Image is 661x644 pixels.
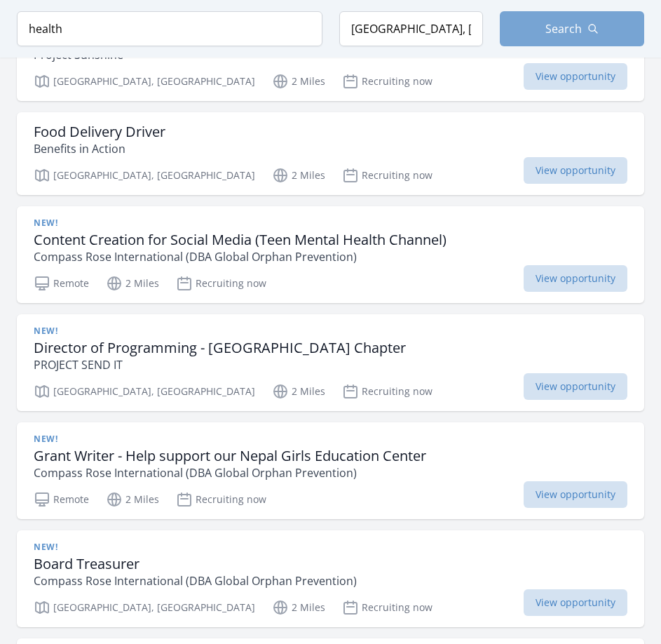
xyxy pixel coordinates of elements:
span: New! [34,217,57,229]
p: 2 Miles [272,383,325,400]
h3: Grant Writer - Help support our Nepal Girls Education Center [34,448,426,464]
p: 2 Miles [272,73,325,90]
p: Recruiting now [342,73,432,90]
p: Compass Rose International (DBA Global Orphan Prevention) [34,248,447,265]
p: 2 Miles [272,599,325,616]
p: Recruiting now [176,491,266,508]
p: Recruiting now [342,383,432,400]
p: Remote [34,275,89,292]
h3: Content Creation for Social Media (Teen Mental Health Channel) [34,232,447,248]
p: Recruiting now [176,275,266,292]
span: View opportunity [524,481,627,508]
input: Keyword [17,11,322,46]
a: New! Board Treasurer Compass Rose International (DBA Global Orphan Prevention) [GEOGRAPHIC_DATA],... [17,530,644,627]
span: View opportunity [524,157,627,184]
p: 2 Miles [106,275,159,292]
p: [GEOGRAPHIC_DATA], [GEOGRAPHIC_DATA] [34,167,255,184]
span: New! [34,326,57,337]
p: 2 Miles [106,491,159,508]
span: View opportunity [524,373,627,400]
p: Recruiting now [342,167,432,184]
a: Food Delivery Driver Benefits in Action [GEOGRAPHIC_DATA], [GEOGRAPHIC_DATA] 2 Miles Recruiting n... [17,112,644,195]
p: 2 Miles [272,167,325,184]
span: New! [34,434,57,445]
p: PROJECT SEND IT [34,356,406,373]
p: [GEOGRAPHIC_DATA], [GEOGRAPHIC_DATA] [34,73,255,90]
p: [GEOGRAPHIC_DATA], [GEOGRAPHIC_DATA] [34,599,255,616]
button: Search [500,11,644,46]
p: Recruiting now [342,599,432,616]
a: New! Grant Writer - Help support our Nepal Girls Education Center Compass Rose International (DBA... [17,422,644,519]
span: Search [545,20,582,37]
p: [GEOGRAPHIC_DATA], [GEOGRAPHIC_DATA] [34,383,255,400]
p: Benefits in Action [34,140,165,157]
span: New! [34,542,57,553]
h3: Director of Programming - [GEOGRAPHIC_DATA] Chapter [34,340,406,356]
h3: Board Treasurer [34,556,357,572]
a: New! Content Creation for Social Media (Teen Mental Health Channel) Compass Rose International (D... [17,206,644,303]
p: Remote [34,491,89,508]
span: View opportunity [524,589,627,616]
span: View opportunity [524,265,627,292]
span: View opportunity [524,63,627,90]
p: Compass Rose International (DBA Global Orphan Prevention) [34,464,426,481]
a: New! Director of Programming - [GEOGRAPHIC_DATA] Chapter PROJECT SEND IT [GEOGRAPHIC_DATA], [GEOG... [17,314,644,411]
input: Location [339,11,484,46]
h3: Food Delivery Driver [34,123,165,140]
p: Compass Rose International (DBA Global Orphan Prevention) [34,572,357,589]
